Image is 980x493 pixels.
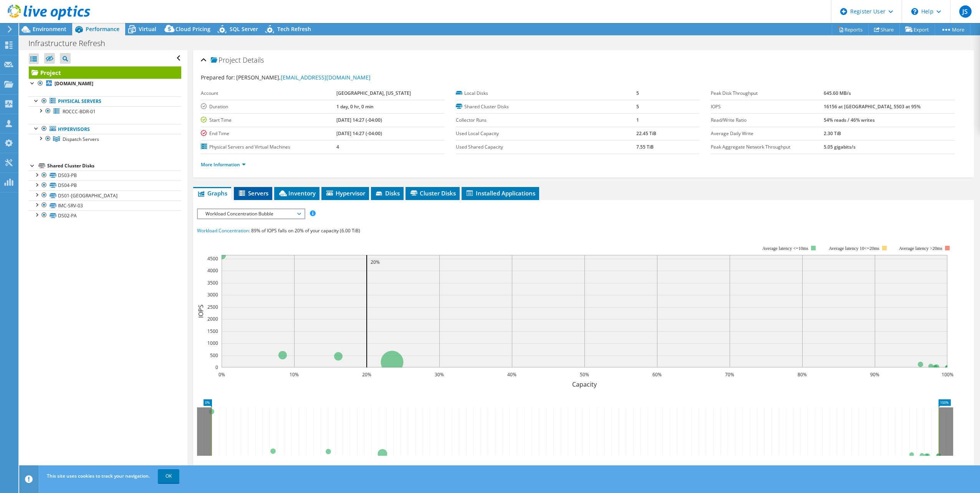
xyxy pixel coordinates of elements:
[899,23,935,35] a: Export
[139,25,156,33] span: Virtual
[580,371,589,378] text: 50%
[201,74,235,81] label: Prepared for:
[456,143,636,151] label: Used Shared Capacity
[572,380,597,389] text: Capacity
[636,103,639,110] b: 5
[652,371,662,378] text: 60%
[158,469,179,483] a: OK
[336,90,411,96] b: [GEOGRAPHIC_DATA], [US_STATE]
[336,130,382,137] b: [DATE] 14:27 (-04:00)
[711,89,823,97] label: Peak Disk Throughput
[29,96,181,106] a: Physical Servers
[336,103,374,110] b: 1 day, 0 hr, 0 min
[456,130,636,137] label: Used Local Capacity
[197,304,205,318] text: IOPS
[55,80,93,87] b: [DOMAIN_NAME]
[711,103,823,111] label: IOPS
[207,328,218,334] text: 1500
[829,246,879,251] tspan: Average latency 10<=20ms
[636,130,656,137] b: 22.45 TiB
[236,74,371,81] span: [PERSON_NAME],
[197,227,250,234] span: Workload Concentration:
[29,210,181,220] a: DS02-PA
[202,209,300,218] span: Workload Concentration Bubble
[63,136,99,142] span: Dispatch Servers
[29,190,181,200] a: DS01-[GEOGRAPHIC_DATA]
[29,79,181,89] a: [DOMAIN_NAME]
[336,117,382,123] b: [DATE] 14:27 (-04:00)
[899,246,942,251] text: Average latency >20ms
[325,189,365,197] span: Hypervisor
[711,130,823,137] label: Average Daily Write
[832,23,869,35] a: Reports
[210,352,218,359] text: 500
[207,255,218,262] text: 4500
[290,371,299,378] text: 10%
[201,103,336,111] label: Duration
[175,25,210,33] span: Cloud Pricing
[711,143,823,151] label: Peak Aggregate Network Throughput
[218,371,225,378] text: 0%
[435,371,444,378] text: 30%
[409,189,456,197] span: Cluster Disks
[207,304,218,310] text: 2500
[711,116,823,124] label: Read/Write Ratio
[935,23,970,35] a: More
[507,371,516,378] text: 40%
[29,180,181,190] a: DS04-PB
[911,8,918,15] svg: \n
[277,25,311,33] span: Tech Refresh
[824,144,856,150] b: 5.05 gigabits/s
[211,56,241,64] span: Project
[201,130,336,137] label: End Time
[29,66,181,79] a: Project
[868,23,900,35] a: Share
[207,291,218,298] text: 3000
[824,103,920,110] b: 16156 at [GEOGRAPHIC_DATA], 5503 at 95%
[25,39,117,48] h1: Infrastructure Refresh
[207,280,218,286] text: 3500
[870,371,879,378] text: 90%
[201,161,246,168] a: More Information
[375,189,400,197] span: Disks
[636,144,654,150] b: 7.55 TiB
[959,5,972,18] span: JS
[243,55,264,65] span: Details
[47,473,150,479] span: This site uses cookies to track your navigation.
[798,371,807,378] text: 80%
[29,200,181,210] a: IMC-SRV-03
[201,143,336,151] label: Physical Servers and Virtual Machines
[29,170,181,180] a: DS03-PB
[636,117,639,123] b: 1
[201,116,336,124] label: Start Time
[636,90,639,96] b: 5
[29,106,181,116] a: ROCCC-BDR-01
[465,189,535,197] span: Installed Applications
[207,267,218,274] text: 4000
[824,130,841,137] b: 2.30 TiB
[63,108,96,115] span: ROCCC-BDR-01
[201,89,336,97] label: Account
[29,134,181,144] a: Dispatch Servers
[371,259,380,265] text: 20%
[281,74,371,81] a: [EMAIL_ADDRESS][DOMAIN_NAME]
[762,246,808,251] tspan: Average latency <=10ms
[29,124,181,134] a: Hypervisors
[197,189,227,197] span: Graphs
[278,189,316,197] span: Inventory
[86,25,119,33] span: Performance
[456,116,636,124] label: Collector Runs
[47,161,181,170] div: Shared Cluster Disks
[215,364,218,371] text: 0
[251,227,360,234] span: 89% of IOPS falls on 20% of your capacity (6.00 TiB)
[456,103,636,111] label: Shared Cluster Disks
[207,340,218,346] text: 1000
[941,371,953,378] text: 100%
[362,371,371,378] text: 20%
[336,144,339,150] b: 4
[230,25,258,33] span: SQL Server
[207,316,218,322] text: 2000
[824,117,875,123] b: 54% reads / 46% writes
[456,89,636,97] label: Local Disks
[33,25,66,33] span: Environment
